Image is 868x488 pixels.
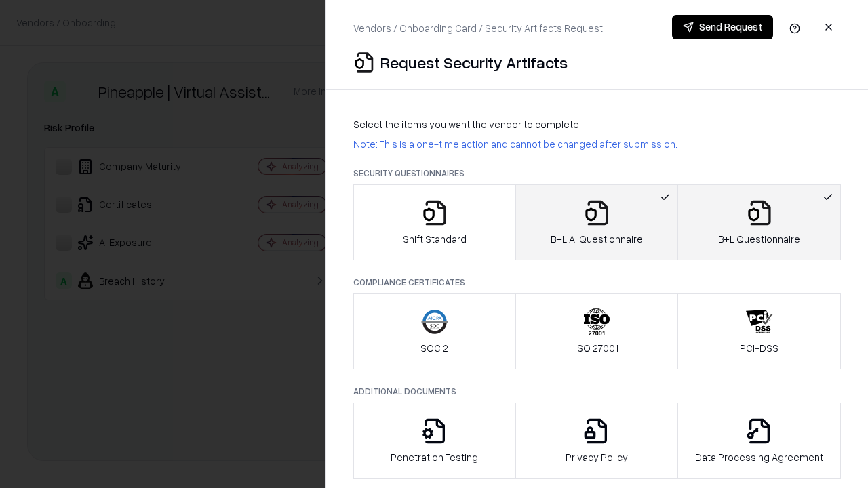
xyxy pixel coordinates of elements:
[420,341,448,355] p: SOC 2
[575,341,618,355] p: ISO 27001
[353,117,841,131] p: Select the items you want the vendor to complete:
[353,167,841,179] p: Security Questionnaires
[353,277,841,288] p: Compliance Certificates
[380,52,568,73] p: Request Security Artifacts
[353,184,516,260] button: Shift Standard
[353,386,841,397] p: Additional Documents
[672,15,773,39] button: Send Request
[353,21,603,35] p: Vendors / Onboarding Card / Security Artifacts Request
[515,403,679,479] button: Privacy Policy
[353,403,516,479] button: Penetration Testing
[677,403,841,479] button: Data Processing Agreement
[677,293,841,369] button: PCI-DSS
[740,341,778,355] p: PCI-DSS
[718,232,800,246] p: B+L Questionnaire
[353,293,516,369] button: SOC 2
[515,184,679,260] button: B+L AI Questionnaire
[695,450,823,464] p: Data Processing Agreement
[353,137,841,151] p: Note: This is a one-time action and cannot be changed after submission.
[677,184,841,260] button: B+L Questionnaire
[515,293,679,369] button: ISO 27001
[391,450,478,464] p: Penetration Testing
[551,232,643,246] p: B+L AI Questionnaire
[566,450,628,464] p: Privacy Policy
[403,232,467,246] p: Shift Standard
